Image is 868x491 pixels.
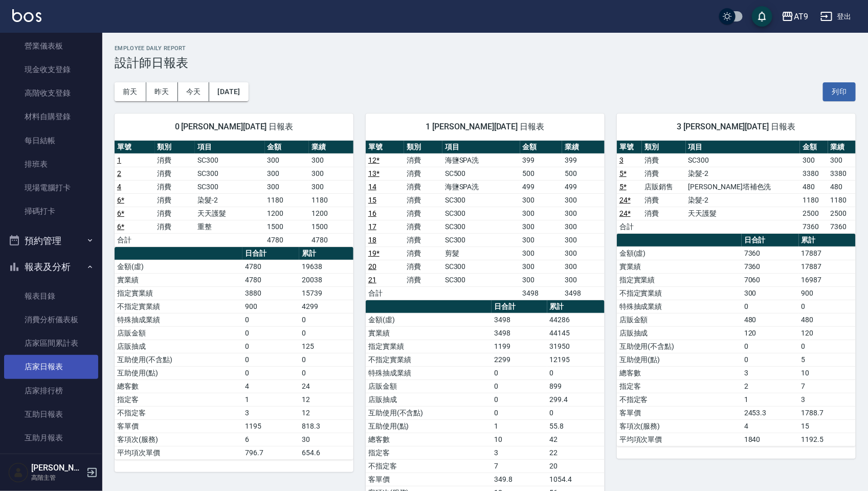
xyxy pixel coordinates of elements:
td: 120 [799,326,856,340]
th: 類別 [404,141,442,154]
td: 2299 [492,353,547,366]
td: 12 [299,406,353,419]
th: 項目 [195,141,264,154]
a: 現金收支登錄 [4,58,98,81]
td: 不指定客 [115,406,242,419]
td: SC300 [442,260,520,273]
td: 1054.4 [547,473,605,486]
td: 3498 [492,313,547,326]
a: 2 [117,169,121,177]
th: 類別 [155,141,195,154]
td: SC300 [442,193,520,207]
td: 31950 [547,340,605,353]
td: 客單價 [366,473,492,486]
img: Person [8,462,29,483]
td: 消費 [404,220,442,233]
td: 300 [562,260,605,273]
th: 金額 [520,141,563,154]
td: 不指定實業績 [366,353,492,366]
td: 不指定實業績 [115,300,242,313]
td: 3 [242,406,299,419]
td: 1200 [265,207,309,220]
td: 818.3 [299,419,353,433]
td: 消費 [404,167,442,180]
td: 3 [742,366,798,380]
td: 0 [742,353,798,366]
td: 店販金額 [115,326,242,340]
a: 店家排行榜 [4,379,98,403]
a: 店家日報表 [4,355,98,378]
td: 染髮-2 [686,167,800,180]
td: 300 [520,220,563,233]
td: 300 [562,193,605,207]
td: 剪髮 [442,247,520,260]
a: 17 [368,222,376,231]
th: 單號 [366,141,404,154]
td: 300 [562,220,605,233]
span: 0 [PERSON_NAME][DATE] 日報表 [127,122,341,132]
td: 天天護髮 [195,207,264,220]
td: SC300 [195,153,264,167]
td: 消費 [404,247,442,260]
td: 10 [492,433,547,446]
td: 500 [520,167,563,180]
a: 4 [117,183,121,191]
td: 消費 [404,233,442,247]
th: 項目 [442,141,520,154]
td: 互助使用(不含點) [617,340,742,353]
td: 4780 [242,260,299,273]
td: 0 [242,340,299,353]
td: 125 [299,340,353,353]
td: 499 [562,180,605,193]
td: 42 [547,433,605,446]
a: 21 [368,276,376,284]
td: 6 [242,433,299,446]
td: 消費 [404,273,442,286]
td: SC500 [442,167,520,180]
td: [PERSON_NAME]塔補色洗 [686,180,800,193]
td: 0 [799,300,856,313]
a: 20 [368,262,376,271]
td: 3498 [562,286,605,300]
button: 預約管理 [4,228,98,254]
td: 44286 [547,313,605,326]
td: SC300 [442,233,520,247]
td: 300 [520,260,563,273]
td: 1192.5 [799,433,856,446]
td: 客項次(服務) [617,419,742,433]
td: 0 [742,300,798,313]
td: 店販金額 [617,313,742,326]
td: 15739 [299,286,353,300]
td: 0 [242,366,299,380]
td: 5 [799,353,856,366]
table: a dense table [115,247,353,460]
td: 客單價 [617,406,742,419]
td: 消費 [155,207,195,220]
td: 2500 [800,207,828,220]
td: 399 [520,153,563,167]
td: 17887 [799,260,856,273]
td: 0 [299,326,353,340]
th: 累計 [799,234,856,247]
td: 0 [299,366,353,380]
a: 互助月報表 [4,426,98,450]
td: 互助使用(不含點) [115,353,242,366]
td: 染髮-2 [195,193,264,207]
td: 金額(虛) [366,313,492,326]
td: 300 [742,286,798,300]
td: 24 [299,380,353,393]
td: 7360 [800,220,828,233]
td: 互助使用(點) [617,353,742,366]
button: 登出 [816,7,856,26]
td: 300 [520,193,563,207]
td: 44145 [547,326,605,340]
table: a dense table [617,234,856,447]
a: 報表目錄 [4,284,98,308]
td: 3880 [242,286,299,300]
td: 19638 [299,260,353,273]
td: 金額(虛) [617,247,742,260]
td: 1195 [242,419,299,433]
th: 金額 [800,141,828,154]
a: 18 [368,236,376,244]
td: SC300 [442,207,520,220]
